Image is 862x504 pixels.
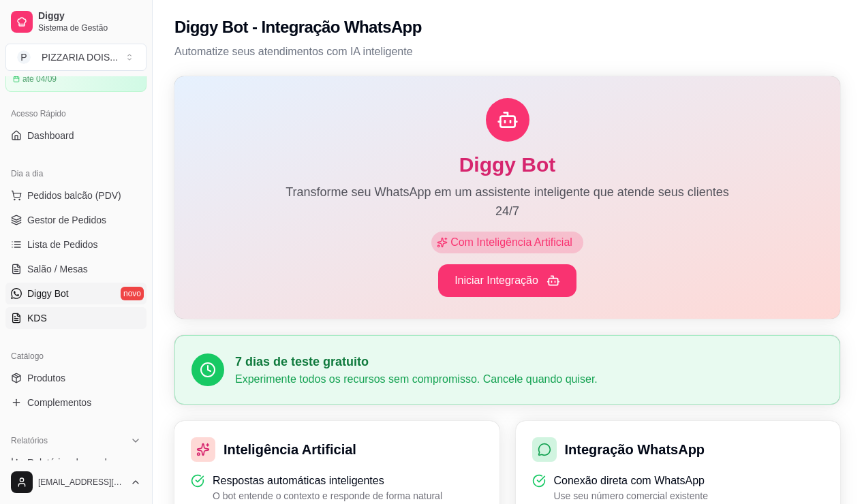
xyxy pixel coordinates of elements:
button: [EMAIL_ADDRESS][DOMAIN_NAME] [5,466,147,499]
span: Gestor de Pedidos [27,213,106,227]
p: Transforme seu WhatsApp em um assistente inteligente que atende seus clientes 24/7 [279,183,737,221]
button: Iniciar Integração [438,264,576,297]
a: DiggySistema de Gestão [5,5,147,38]
h2: Diggy Bot - Integração WhatsApp [174,16,422,38]
a: KDS [5,307,147,329]
span: Sistema de Gestão [38,22,141,33]
span: P [17,50,31,64]
p: O bot entende o contexto e responde de forma natural [213,489,442,503]
a: Salão / Mesas [5,258,147,280]
span: Salão / Mesas [27,262,88,276]
div: Catálogo [5,345,147,367]
p: Experimente todos os recursos sem compromisso. Cancele quando quiser. [235,371,823,388]
button: Pedidos balcão (PDV) [5,185,147,206]
div: Acesso Rápido [5,103,147,125]
a: Lista de Pedidos [5,234,147,255]
a: Relatórios de vendas [5,452,147,473]
span: [EMAIL_ADDRESS][DOMAIN_NAME] [38,477,125,488]
span: Com Inteligência Artificial [448,234,578,251]
span: Complementos [27,396,91,409]
div: Dia a dia [5,163,147,185]
span: Relatórios de vendas [27,456,117,469]
p: Automatize seus atendimentos com IA inteligente [174,44,840,60]
h3: Integração WhatsApp [565,440,705,459]
span: KDS [27,311,47,325]
span: Pedidos balcão (PDV) [27,189,121,202]
span: Dashboard [27,129,74,142]
h3: 7 dias de teste gratuito [235,352,823,371]
span: Relatórios [11,435,48,446]
a: Dashboard [5,125,147,146]
span: Diggy Bot [27,287,69,300]
h1: Diggy Bot [196,153,818,177]
p: Respostas automáticas inteligentes [213,473,442,489]
span: Lista de Pedidos [27,238,98,251]
p: Conexão direta com WhatsApp [554,473,708,489]
a: Complementos [5,392,147,413]
h3: Inteligência Artificial [224,440,356,459]
span: Diggy [38,10,141,22]
div: PIZZARIA DOIS ... [42,50,118,64]
span: Produtos [27,371,65,385]
a: Diggy Botnovo [5,283,147,304]
a: Produtos [5,367,147,389]
a: Gestor de Pedidos [5,209,147,231]
article: até 04/09 [22,74,57,84]
button: Select a team [5,44,147,71]
p: Use seu número comercial existente [554,489,708,503]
